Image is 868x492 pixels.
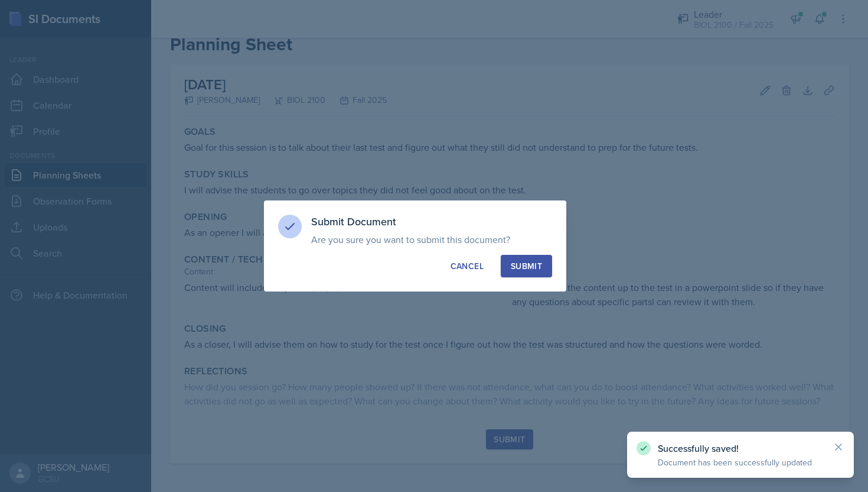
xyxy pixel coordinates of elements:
p: Document has been successfully updated [658,457,823,468]
p: Successfully saved! [658,442,823,454]
div: Submit [511,260,542,272]
h3: Submit Document [311,215,552,229]
button: Submit [501,255,552,277]
p: Are you sure you want to submit this document? [311,234,552,245]
button: Cancel [440,255,494,277]
div: Cancel [451,260,484,272]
